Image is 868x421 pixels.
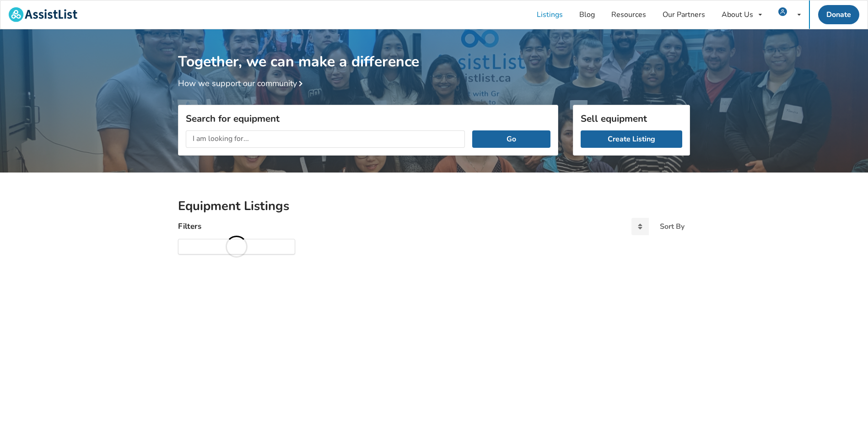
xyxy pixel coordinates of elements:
[528,0,571,29] a: Listings
[581,113,682,124] h3: Sell equipment
[654,0,713,29] a: Our Partners
[186,130,465,148] input: I am looking for...
[178,221,201,232] h4: Filters
[178,29,690,71] h1: Together, we can make a difference
[603,0,654,29] a: Resources
[178,78,306,89] a: How we support our community
[722,11,753,18] div: About Us
[581,130,682,148] a: Create Listing
[186,113,550,124] h3: Search for equipment
[818,5,859,24] a: Donate
[9,7,77,22] img: assistlist-logo
[660,223,685,230] div: Sort By
[472,130,550,148] button: Go
[178,198,690,214] h2: Equipment Listings
[778,7,787,16] img: user icon
[571,0,603,29] a: Blog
